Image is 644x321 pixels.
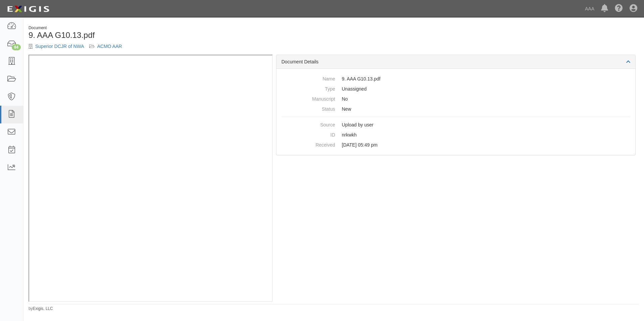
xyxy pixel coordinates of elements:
[281,140,335,148] dt: Received
[615,5,623,13] i: Help Center - Complianz
[276,55,635,69] div: Document Details
[281,130,630,140] dd: nrkwkh
[29,25,329,31] div: Document
[281,84,335,92] dt: Type
[281,74,335,82] dt: Name
[35,44,84,49] a: Superior DCJR of NWA
[281,104,630,114] dd: New
[12,44,21,50] div: 84
[281,74,630,84] dd: 9. AAA G10.13.pdf
[281,120,630,130] dd: Upload by user
[281,94,335,102] dt: Manuscript
[33,306,53,311] a: Exigis, LLC
[97,44,122,49] a: ACMO AAR
[281,84,630,94] dd: Unassigned
[5,3,51,15] img: logo-5460c22ac91f19d4615b14bd174203de0afe785f0fc80cf4dbbc73dc1793850b.png
[281,94,630,104] dd: No
[582,2,598,15] a: AAA
[281,120,335,128] dt: Source
[29,306,53,312] small: by
[281,104,335,112] dt: Status
[281,140,630,150] dd: [DATE] 05:49 pm
[29,31,329,40] h1: 9. AAA G10.13.pdf
[281,130,335,138] dt: ID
